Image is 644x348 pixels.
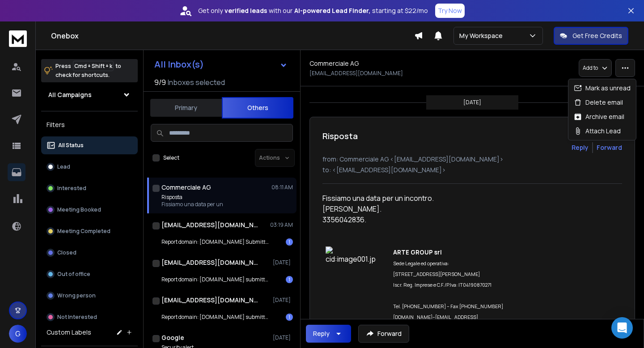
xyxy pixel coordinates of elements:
p: from: Commerciale AG <[EMAIL_ADDRESS][DOMAIN_NAME]> [322,155,622,164]
p: Try Now [438,6,462,15]
p: [DATE] [273,297,293,304]
p: Wrong person [57,292,96,299]
p: Report domain: [DOMAIN_NAME] submitter: [DOMAIN_NAME] [161,276,269,283]
p: 3356042836. [322,214,584,225]
a: http://www.artegroup.it/ [393,311,432,321]
p: Risposta [161,194,223,201]
label: Select [163,154,179,161]
img: cid:image001.jpg@01D65AA4.960F74A0 [326,246,376,297]
button: Others [222,97,293,119]
h3: Custom Labels [47,328,91,337]
button: Reply [572,143,589,152]
span: Tel. [PHONE_NUMBER] – Fax [PHONE_NUMBER] [393,303,503,310]
div: Forward [597,143,622,152]
p: Press to check for shortcuts. [55,62,121,80]
div: Delete email [574,98,623,107]
p: [EMAIL_ADDRESS][DOMAIN_NAME] [309,70,403,77]
p: 03:19 AM [270,221,293,229]
h1: Google [161,333,184,342]
p: Report domain: [DOMAIN_NAME] submitter: [DOMAIN_NAME] [161,314,269,321]
h1: [EMAIL_ADDRESS][DOMAIN_NAME] [161,221,260,229]
button: Forward [358,325,409,343]
p: to: <[EMAIL_ADDRESS][DOMAIN_NAME]> [322,166,622,174]
button: Primary [150,98,222,118]
strong: AI-powered Lead Finder, [294,6,370,15]
span: Iscr. Reg. Imprese e C.F./P.Iva: IT04190870271 [393,282,491,288]
h1: [EMAIL_ADDRESS][DOMAIN_NAME] [161,258,260,267]
span: – [432,314,435,320]
span: G [9,325,27,343]
p: 08:11 AM [271,184,293,191]
h1: Commerciale AG [161,183,211,192]
div: Attach Lead [574,127,621,136]
div: 1 [286,238,293,246]
span: ARTE GROUP srl [393,248,442,256]
p: [DATE] [273,259,293,266]
p: Fissiamo una data per un incontro. [322,193,584,204]
p: Add to [583,64,598,72]
strong: verified leads [225,6,267,15]
p: [DATE] [463,99,481,106]
p: Out of office [57,271,90,278]
h1: Onebox [51,30,414,41]
p: All Status [58,142,84,149]
p: Not Interested [57,314,97,321]
img: logo [9,30,27,47]
p: Meeting Completed [57,228,110,235]
div: 1 [286,276,293,283]
p: [PERSON_NAME]. [322,204,584,214]
div: Reply [313,329,330,338]
p: Get Free Credits [572,31,622,40]
div: Mark as unread [574,84,631,93]
h3: Inboxes selected [168,77,225,88]
div: Open Intercom Messenger [611,317,633,339]
p: Lead [57,163,70,170]
p: Meeting Booked [57,206,101,213]
h1: [EMAIL_ADDRESS][DOMAIN_NAME] [161,296,260,305]
h1: Risposta [322,130,358,142]
h1: All Campaigns [48,90,92,99]
span: [EMAIL_ADDRESS][DOMAIN_NAME] [393,314,478,331]
p: Get only with our starting at $22/mo [198,6,428,15]
a: mailto:info@artegroup.it [393,311,478,332]
h1: All Inbox(s) [154,60,204,69]
span: Cmd + Shift + k [73,61,114,71]
p: Closed [57,249,76,256]
p: My Workspace [459,31,506,40]
p: [DATE] [273,334,293,341]
p: Fissiamo una data per un [161,201,223,208]
span: Sede Legale ed operativa: [393,260,449,267]
p: Report domain: [DOMAIN_NAME] Submitter: [DOMAIN_NAME] [161,238,269,246]
p: Interested [57,185,86,192]
h3: Filters [41,119,138,131]
span: [STREET_ADDRESS][PERSON_NAME] [393,271,480,277]
div: 1 [286,314,293,321]
h1: Commerciale AG [309,59,359,68]
span: 9 / 9 [154,77,166,88]
div: Archive email [574,112,624,121]
span: [DOMAIN_NAME] [393,314,432,320]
